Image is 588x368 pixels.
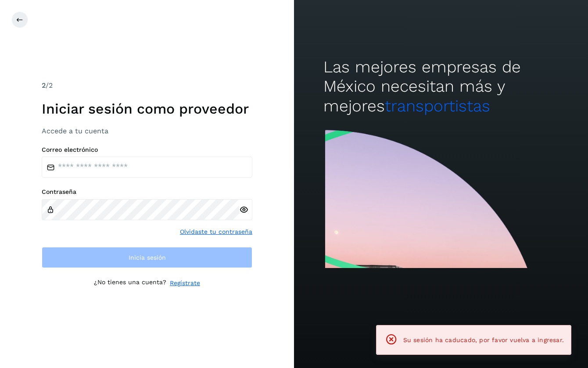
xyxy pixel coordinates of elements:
h1: Iniciar sesión como proveedor [42,100,252,117]
p: ¿No tienes una cuenta? [94,279,166,288]
button: Inicia sesión [42,247,252,268]
h2: Las mejores empresas de México necesitan más y mejores [323,57,559,116]
a: Regístrate [170,279,200,288]
span: 2 [42,81,46,89]
label: Contraseña [42,188,252,196]
label: Correo electrónico [42,146,252,154]
span: Su sesión ha caducado, por favor vuelva a ingresar. [403,336,564,343]
span: Inicia sesión [129,254,166,261]
div: /2 [42,80,252,91]
h3: Accede a tu cuenta [42,127,252,135]
a: Olvidaste tu contraseña [180,227,252,236]
span: transportistas [385,96,490,115]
